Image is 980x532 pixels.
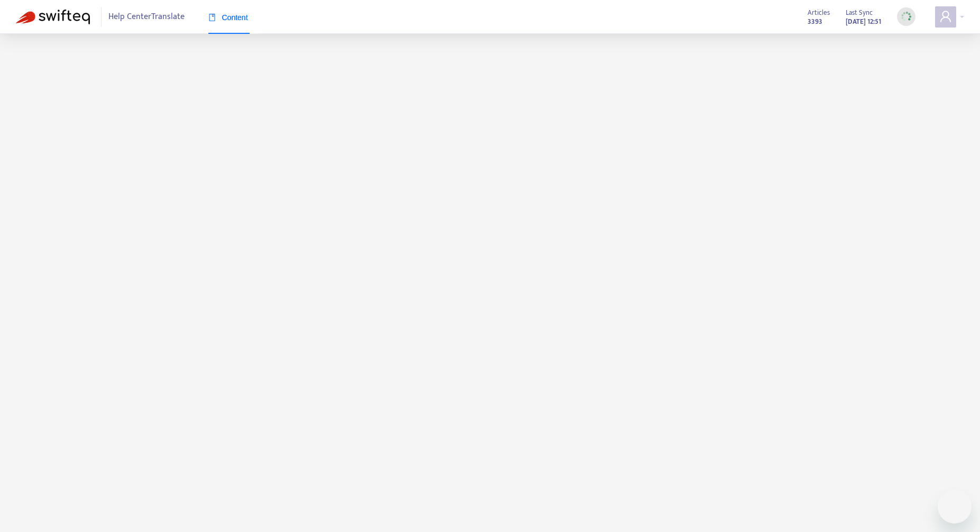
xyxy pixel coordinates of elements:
img: sync_loading.0b5143dde30e3a21642e.gif [900,10,913,23]
span: Content [208,13,248,22]
span: Help Center Translate [108,7,185,27]
img: Swifteq [16,10,90,24]
iframe: Button to launch messaging window [938,490,972,524]
strong: 3393 [808,16,822,28]
span: user [939,10,952,23]
span: Last Sync [846,7,873,19]
strong: [DATE] 12:51 [846,16,881,28]
span: book [208,14,216,21]
span: Articles [808,7,830,19]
